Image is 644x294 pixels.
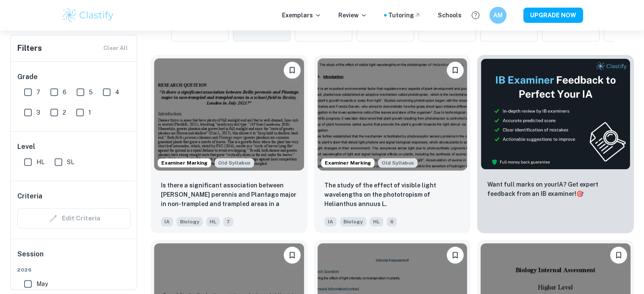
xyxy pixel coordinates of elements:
[161,181,297,209] p: Is there a significant association between Bellis perennis and Plantago major in non-trampled and...
[63,108,66,117] span: 2
[17,249,131,266] h6: Session
[36,108,40,117] span: 3
[61,7,115,24] img: Clastify logo
[206,217,220,226] span: HL
[388,11,421,20] a: Tutoring
[447,247,464,264] button: Bookmark
[215,158,254,168] span: Old Syllabus
[161,217,173,226] span: IA
[17,42,42,54] h6: Filters
[284,62,301,79] button: Bookmark
[115,88,119,97] span: 4
[36,279,48,289] span: May
[324,217,337,226] span: IA
[17,266,131,274] span: 2026
[67,157,74,167] span: SL
[523,8,583,23] button: UPGRADE NOW
[338,11,367,20] p: Review
[370,217,383,226] span: HL
[223,217,233,226] span: 7
[318,58,467,170] img: Biology IA example thumbnail: The study of the effect of visible light
[151,55,307,233] a: Examiner MarkingStarting from the May 2025 session, the Biology IA requirements have changed. It'...
[477,55,634,233] a: ThumbnailWant full marks on yourIA? Get expert feedback from an IB examiner!
[17,208,131,228] div: Criteria filters are unavailable when searching by topic
[314,55,471,233] a: Examiner MarkingStarting from the May 2025 session, the Biology IA requirements have changed. It'...
[284,247,301,264] button: Bookmark
[17,191,42,201] h6: Criteria
[468,8,483,22] button: Help and Feedback
[387,217,397,226] span: 6
[215,158,254,168] div: Starting from the May 2025 session, the Biology IA requirements have changed. It's OK to refer to...
[154,58,304,170] img: Biology IA example thumbnail: Is there a significant association betwe
[340,217,366,226] span: Biology
[487,180,624,198] p: Want full marks on your IA ? Get expert feedback from an IB examiner!
[282,11,321,20] p: Exemplars
[610,247,627,264] button: Bookmark
[493,11,503,20] h6: AM
[89,88,93,97] span: 5
[321,159,374,167] span: Examiner Marking
[17,72,131,82] h6: Grade
[438,11,462,20] a: Schools
[324,181,461,209] p: The study of the effect of visible light wavelengths on the phototropism of Helianthus annuus L.
[576,190,583,197] span: 🎯
[36,88,40,97] span: 7
[88,108,91,117] span: 1
[63,88,66,97] span: 6
[447,62,464,79] button: Bookmark
[481,58,630,170] img: Thumbnail
[177,217,203,226] span: Biology
[158,159,211,167] span: Examiner Marking
[378,158,417,168] div: Starting from the May 2025 session, the Biology IA requirements have changed. It's OK to refer to...
[489,7,506,24] button: AM
[378,158,417,168] span: Old Syllabus
[36,157,44,167] span: HL
[17,142,131,152] h6: Level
